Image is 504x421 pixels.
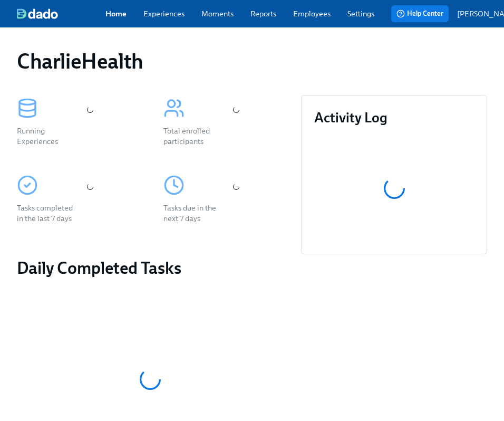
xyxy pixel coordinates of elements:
[163,126,227,147] div: Total enrolled participants
[347,8,374,19] a: Settings
[396,8,443,19] span: Help Center
[17,257,284,279] h2: Daily Completed Tasks
[391,5,449,22] button: Help Center
[163,203,227,224] div: Tasks due in the next 7 days
[293,8,331,19] a: Employees
[17,8,58,19] img: dado
[17,49,143,74] h1: CharlieHealth
[143,8,185,19] a: Experiences
[250,8,276,19] a: Reports
[17,203,80,224] div: Tasks completed in the last 7 days
[17,8,105,19] a: dado
[314,108,474,127] h3: Activity Log
[17,126,80,147] div: Running Experiences
[105,8,127,19] a: Home
[201,8,234,19] a: Moments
